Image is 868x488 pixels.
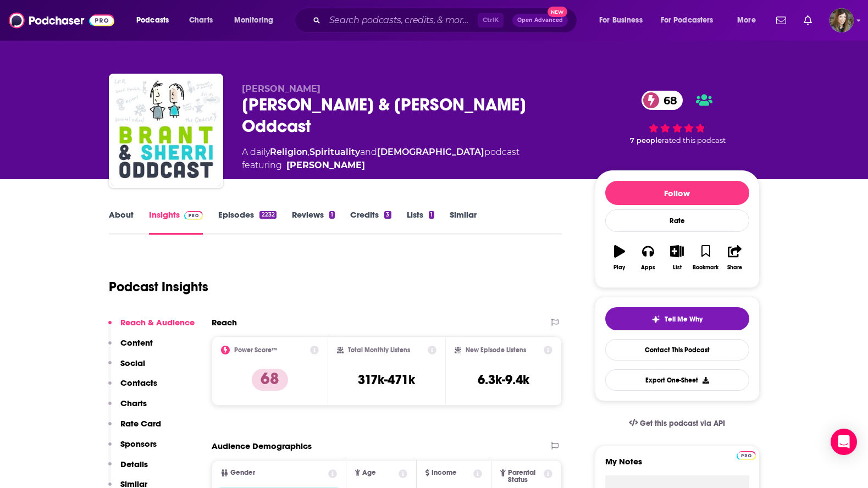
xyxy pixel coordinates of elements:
[665,315,703,324] span: Tell Me Why
[662,136,726,145] span: rated this podcast
[149,209,203,235] a: InsightsPodchaser Pro
[605,456,749,475] label: My Notes
[478,13,504,27] span: Ctrl K
[120,418,161,429] p: Rate Card
[292,209,335,235] a: Reviews1
[662,238,691,278] button: List
[108,358,145,378] button: Social
[692,238,720,278] button: Bookmark
[605,339,749,361] a: Contact This Podcast
[286,159,365,172] a: Brant Hansen
[329,211,335,219] div: 1
[259,211,276,219] div: 2232
[720,238,749,278] button: Share
[252,369,288,391] p: 68
[111,76,221,186] img: Brant & Sherri Oddcast
[109,279,208,295] h1: Podcast Insights
[693,264,718,271] div: Bookmark
[613,264,625,271] div: Play
[358,371,415,388] h3: 317k-471k
[234,13,273,28] span: Monitoring
[234,346,277,354] h2: Power Score™
[591,12,656,29] button: open menu
[831,429,857,455] div: Open Intercom Messenger
[108,439,157,459] button: Sponsors
[772,11,790,30] a: Show notifications dropdown
[450,209,477,235] a: Similar
[120,317,195,328] p: Reach & Audience
[108,398,147,418] button: Charts
[737,450,756,460] a: Pro website
[737,451,756,460] img: Podchaser Pro
[309,147,360,157] a: Spirituality
[799,11,816,30] a: Show notifications dropdown
[212,317,237,328] h2: Reach
[270,147,308,157] a: Religion
[120,459,148,469] p: Details
[218,209,276,235] a: Episodes2232
[226,12,288,29] button: open menu
[184,211,203,220] img: Podchaser Pro
[830,8,854,32] button: Show profile menu
[605,238,634,278] button: Play
[120,378,157,388] p: Contacts
[605,209,749,232] div: Rate
[120,337,153,348] p: Content
[512,14,568,27] button: Open AdvancedNew
[362,469,376,476] span: Age
[661,13,714,28] span: For Podcasters
[432,469,457,476] span: Income
[830,8,854,32] span: Logged in as ElizabethHawkins
[212,441,312,451] h2: Audience Demographics
[634,238,662,278] button: Apps
[242,84,320,94] span: [PERSON_NAME]
[737,13,756,28] span: More
[129,12,183,29] button: open menu
[182,12,219,29] a: Charts
[642,91,683,110] a: 68
[620,410,734,437] a: Get this podcast via API
[673,264,682,271] div: List
[108,459,148,479] button: Details
[305,8,588,33] div: Search podcasts, credits, & more...
[429,211,434,219] div: 1
[9,10,114,31] img: Podchaser - Follow, Share and Rate Podcasts
[651,315,660,324] img: tell me why sparkle
[377,147,484,157] a: [DEMOGRAPHIC_DATA]
[360,147,377,157] span: and
[605,307,749,330] button: tell me why sparkleTell Me Why
[654,12,729,29] button: open menu
[308,147,309,157] span: ,
[641,264,655,271] div: Apps
[230,469,255,476] span: Gender
[517,18,563,23] span: Open Advanced
[407,209,434,235] a: Lists1
[120,439,157,449] p: Sponsors
[605,181,749,205] button: Follow
[548,7,567,17] span: New
[348,346,410,354] h2: Total Monthly Listens
[108,378,157,398] button: Contacts
[640,419,725,428] span: Get this podcast via API
[109,209,134,235] a: About
[595,84,760,152] div: 68 7 peoplerated this podcast
[727,264,742,271] div: Share
[466,346,526,354] h2: New Episode Listens
[350,209,391,235] a: Credits3
[605,369,749,391] button: Export One-Sheet
[242,146,519,172] div: A daily podcast
[108,418,161,439] button: Rate Card
[630,136,662,145] span: 7 people
[478,371,529,388] h3: 6.3k-9.4k
[830,8,854,32] img: User Profile
[384,211,391,219] div: 3
[120,358,145,368] p: Social
[108,337,153,358] button: Content
[108,317,195,337] button: Reach & Audience
[325,12,478,29] input: Search podcasts, credits, & more...
[599,13,643,28] span: For Business
[653,91,683,110] span: 68
[729,12,770,29] button: open menu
